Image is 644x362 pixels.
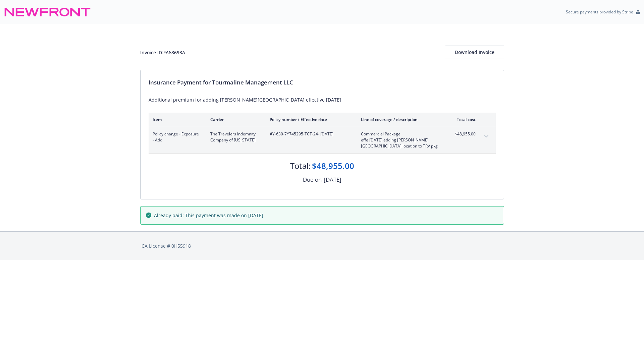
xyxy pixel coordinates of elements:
[361,131,440,137] span: Commercial Package
[361,117,440,122] div: Line of coverage / description
[290,160,311,172] div: Total:
[153,131,200,143] span: Policy change - Exposure - Add
[210,131,259,143] span: The Travelers Indemnity Company of [US_STATE]
[149,96,496,103] div: Additional premium for adding [PERSON_NAME][GEOGRAPHIC_DATA] effective [DATE]
[153,117,200,122] div: Item
[445,46,504,59] button: Download Invoice
[361,137,440,149] span: effe [DATE] adding [PERSON_NAME][GEOGRAPHIC_DATA] location to TRV pkg
[149,127,496,153] div: Policy change - Exposure - AddThe Travelers Indemnity Company of [US_STATE]#Y-630-7Y745295-TCT-24...
[450,131,476,137] span: $48,955.00
[450,117,476,122] div: Total cost
[149,78,496,87] div: Insurance Payment for Tourmaline Management LLC
[210,117,259,122] div: Carrier
[270,117,350,122] div: Policy number / Effective date
[566,9,633,15] p: Secure payments provided by Stripe
[481,131,492,142] button: expand content
[312,160,354,172] div: $48,955.00
[270,131,350,137] span: #Y-630-7Y745295-TCT-24 - [DATE]
[361,131,440,149] span: Commercial Packageeffe [DATE] adding [PERSON_NAME][GEOGRAPHIC_DATA] location to TRV pkg
[154,212,263,219] span: Already paid: This payment was made on [DATE]
[142,242,503,249] div: CA License # 0H55918
[324,175,341,184] div: [DATE]
[445,46,504,59] div: Download Invoice
[303,175,322,184] div: Due on
[140,49,185,56] div: Invoice ID: FA68693A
